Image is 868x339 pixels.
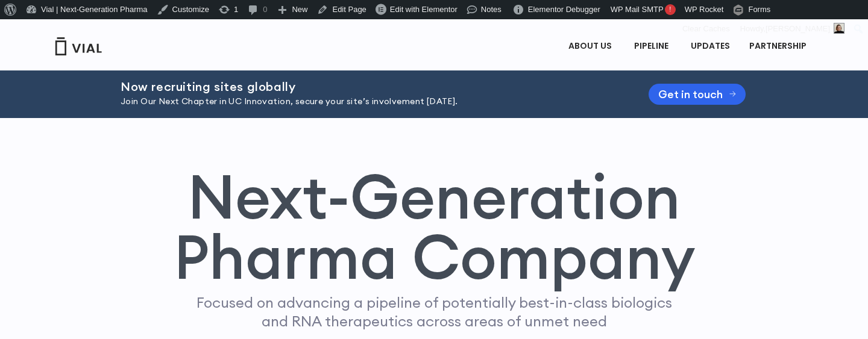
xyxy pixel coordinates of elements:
p: Join Our Next Chapter in UC Innovation, secure your site’s involvement [DATE]. [121,95,618,108]
span: [PERSON_NAME] [766,24,830,33]
a: UPDATES [681,36,739,57]
a: Howdy, [736,19,849,39]
a: PIPELINEMenu Toggle [624,36,681,57]
span: Get in touch [658,90,723,99]
div: Clear Caches [676,19,736,39]
a: PARTNERSHIPMenu Toggle [740,36,819,57]
span: Edit with Elementor [390,5,458,14]
span: ! [665,4,676,15]
h1: Next-Generation Pharma Company [173,166,695,288]
img: Vial Logo [54,37,102,55]
a: ABOUT USMenu Toggle [559,36,624,57]
p: Focused on advancing a pipeline of potentially best-in-class biologics and RNA therapeutics acros... [191,293,677,331]
h2: Now recruiting sites globally [121,80,618,93]
a: Get in touch [649,84,746,105]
